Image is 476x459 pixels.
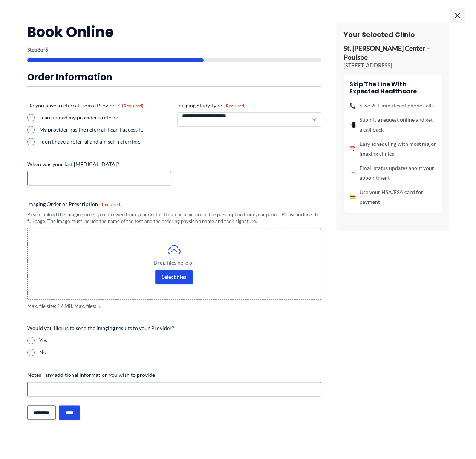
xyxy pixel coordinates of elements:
label: Yes [39,337,321,344]
li: Easy scheduling with most major imaging clinics [349,139,436,159]
label: When was your last [MEDICAL_DATA]? [27,161,171,168]
li: Use your HSA/FSA card for payment [349,187,436,207]
legend: Would you like us to send the imaging results to your Provider? [27,324,174,332]
h3: Order Information [27,71,321,83]
label: Imaging Order or Prescription [27,200,321,208]
li: Submit a request online and get a call back [349,115,436,135]
legend: Do you have a referral from a Provider? [27,102,144,109]
span: (Required) [122,103,144,109]
span: (Required) [224,103,246,109]
span: 5 [45,46,48,53]
h3: Your Selected Clinic [344,30,442,39]
li: Save 20+ minutes of phone calls [349,101,436,110]
li: Email status updates about your appointment [349,163,436,183]
label: Imaging Study Type [177,102,321,109]
div: Please upload the imaging order you received from your doctor. It can be a picture of the prescri... [27,211,321,225]
span: 3 [37,46,40,53]
span: 📅 [349,144,356,154]
span: Max. file size: 12 MB, Max. files: 5. [27,303,321,310]
span: 📧 [349,168,356,178]
h2: Book Online [27,23,321,41]
p: [STREET_ADDRESS] [344,62,442,69]
label: My provider has the referral; I can't access it. [39,126,171,133]
span: × [450,8,465,23]
span: 📲 [349,120,356,130]
span: 💳 [349,192,356,202]
label: I don't have a referral and am self-referring. [39,138,171,145]
span: (Required) [100,202,122,207]
label: No [39,349,321,356]
p: St. [PERSON_NAME] Center – Poulsbo [344,44,442,62]
span: 📞 [349,101,356,110]
h4: Skip the line with Expected Healthcare [349,81,436,95]
label: I can upload my provider's referral. [39,114,171,121]
button: select files, imaging order or prescription(required) [155,270,193,284]
label: Notes - any additional information you wish to provide [27,371,321,379]
span: Drop files here or [43,260,306,265]
p: Step of [27,47,321,52]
